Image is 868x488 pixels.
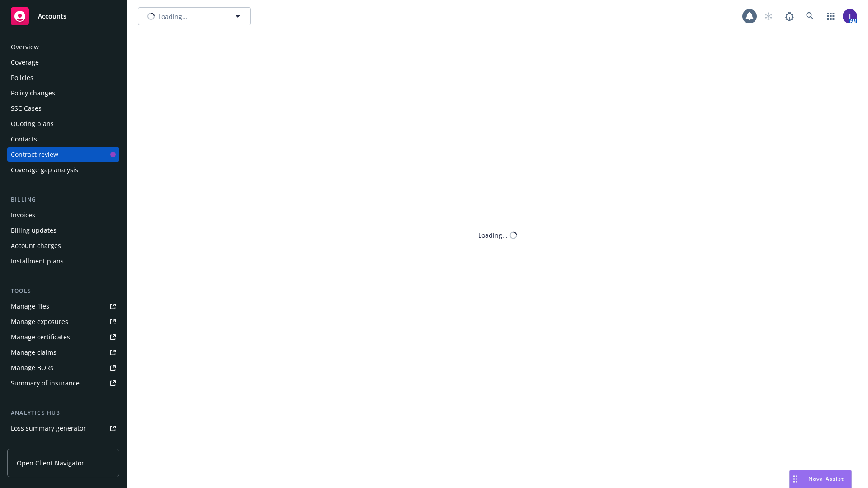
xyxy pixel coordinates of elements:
[11,117,54,131] div: Quoting plans
[7,132,119,146] a: Contacts
[7,195,119,204] div: Billing
[7,421,119,436] a: Loss summary generator
[11,361,53,375] div: Manage BORs
[790,470,801,488] div: Drag to move
[17,458,84,468] span: Open Client Navigator
[7,163,119,177] a: Coverage gap analysis
[7,147,119,162] a: Contract review
[11,101,42,116] div: SSC Cases
[11,163,78,177] div: Coverage gap analysis
[7,208,119,222] a: Invoices
[759,7,778,25] a: Start snowing
[7,330,119,344] a: Manage certificates
[11,223,57,238] div: Billing updates
[158,12,188,21] span: Loading...
[843,9,857,23] img: photo
[11,40,39,54] div: Overview
[7,408,119,418] div: Analytics hub
[7,70,119,85] a: Policies
[11,345,57,360] div: Manage claims
[11,330,70,344] div: Manage certificates
[11,376,80,390] div: Summary of insurance
[7,223,119,238] a: Billing updates
[7,361,119,375] a: Manage BORs
[11,70,33,85] div: Policies
[478,230,508,240] div: Loading...
[11,421,86,436] div: Loss summary generator
[11,208,35,222] div: Invoices
[11,299,49,314] div: Manage files
[7,55,119,70] a: Coverage
[7,117,119,131] a: Quoting plans
[822,7,840,25] a: Switch app
[7,286,119,296] div: Tools
[7,314,119,329] a: Manage exposures
[138,7,251,25] button: Loading...
[7,254,119,268] a: Installment plans
[11,132,37,146] div: Contacts
[7,239,119,253] a: Account charges
[11,55,39,70] div: Coverage
[11,147,58,162] div: Contract review
[7,4,119,29] a: Accounts
[7,376,119,390] a: Summary of insurance
[7,345,119,360] a: Manage claims
[11,254,64,268] div: Installment plans
[801,7,819,25] a: Search
[789,470,852,488] button: Nova Assist
[11,239,61,253] div: Account charges
[7,86,119,100] a: Policy changes
[38,13,66,20] span: Accounts
[11,314,68,329] div: Manage exposures
[7,40,119,54] a: Overview
[780,7,798,25] a: Report a Bug
[11,86,55,100] div: Policy changes
[7,101,119,116] a: SSC Cases
[7,299,119,314] a: Manage files
[808,475,844,483] span: Nova Assist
